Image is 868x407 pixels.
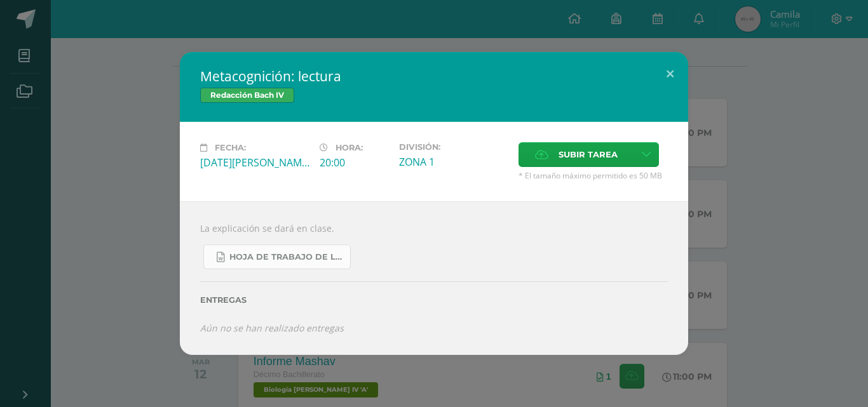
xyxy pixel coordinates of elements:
button: Close (Esc) [652,52,688,95]
span: Hora: [336,143,363,152]
div: [DATE][PERSON_NAME] [200,156,309,170]
span: Fecha: [215,143,246,152]
div: La explicación se dará en clase. [180,201,688,354]
div: ZONA 1 [399,155,508,169]
span: * El tamaño máximo permitido es 50 MB [519,170,668,181]
span: Hoja de trabajo de lectura.docx [229,252,344,262]
span: Subir tarea [559,143,618,166]
span: Redacción Bach IV [200,88,294,103]
h2: Metacognición: lectura [200,67,668,85]
div: 20:00 [320,156,389,170]
label: Entregas [200,295,668,305]
a: Hoja de trabajo de lectura.docx [203,244,351,269]
label: División: [399,142,508,152]
i: Aún no se han realizado entregas [200,322,344,334]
